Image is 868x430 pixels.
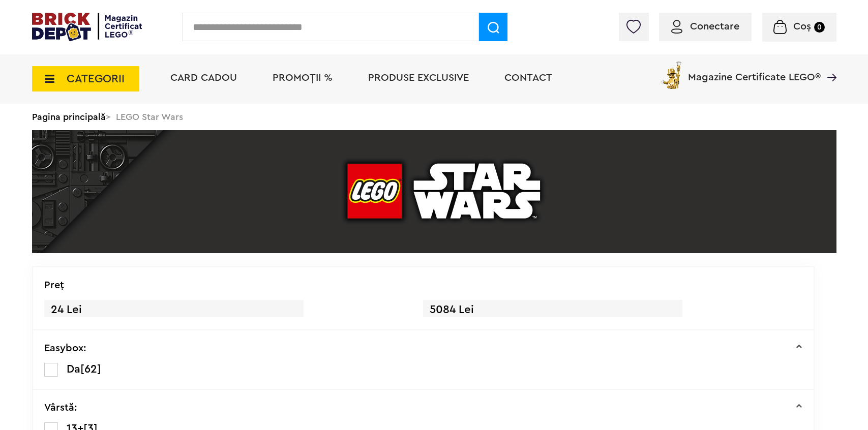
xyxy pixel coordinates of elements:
a: Card Cadou [170,73,237,83]
img: LEGO Star Wars [32,130,836,253]
span: Magazine Certificate LEGO® [688,59,821,82]
p: Easybox: [44,343,86,353]
p: Preţ [44,280,64,290]
a: Pagina principală [32,112,106,121]
div: > LEGO Star Wars [32,104,836,130]
span: CATEGORII [67,73,125,84]
a: Conectare [671,21,739,32]
span: 24 Lei [44,300,304,320]
a: Produse exclusive [368,73,469,83]
a: Magazine Certificate LEGO® [821,59,836,69]
span: Coș [793,21,811,32]
small: 0 [814,22,825,33]
span: Da [67,363,80,375]
a: Contact [504,73,552,83]
span: 5084 Lei [423,300,682,320]
span: [62] [80,363,101,375]
span: Conectare [690,21,739,32]
p: Vârstă: [44,403,77,413]
a: PROMOȚII % [273,73,333,83]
